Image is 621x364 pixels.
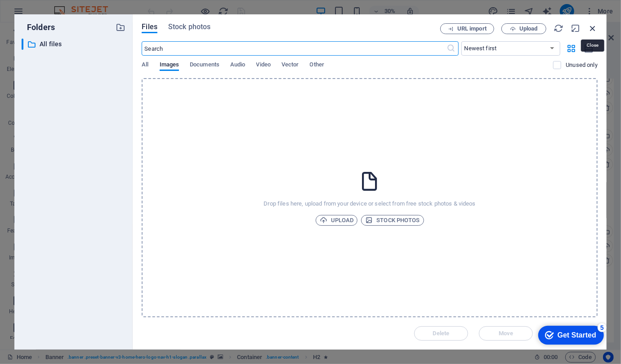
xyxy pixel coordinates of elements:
[281,59,299,72] span: Vector
[264,200,475,208] p: Drop files here, upload from your device or select from free stock photos & videos
[160,59,179,72] span: Images
[22,39,23,50] div: ​
[365,215,420,226] span: Stock photos
[230,59,245,72] span: Audio
[5,4,71,23] div: Get Started 5 items remaining, 0% complete
[40,39,109,49] p: All files
[24,10,63,18] div: Get Started
[440,23,494,34] button: URL import
[554,23,563,33] i: Reload
[256,59,271,72] span: Video
[168,22,210,32] span: Stock photos
[22,22,55,33] p: Folders
[64,2,73,11] div: 5
[142,41,447,56] input: Search
[571,23,581,33] i: Minimize
[190,59,219,72] span: Documents
[142,22,157,32] span: Files
[566,61,598,69] p: Displays only files that are not in use on the website. Files added during this session can still...
[320,215,354,226] span: Upload
[316,215,358,226] button: Upload
[501,23,546,34] button: Upload
[361,215,424,226] button: Stock photos
[142,59,148,72] span: All
[116,22,125,32] i: Create new folder
[457,26,487,31] span: URL import
[310,59,324,72] span: Other
[519,26,538,31] span: Upload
